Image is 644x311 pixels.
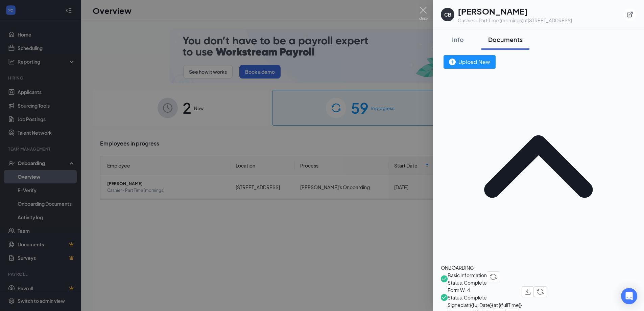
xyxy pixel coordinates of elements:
span: Basic Information [448,271,487,279]
span: Signed at: {{fullDate}} at {{fullTime}} [448,301,522,309]
button: ExternalLink [624,8,636,21]
svg: ChevronUp [441,69,636,264]
div: Cashier - Part Time (mornings) at [STREET_ADDRESS] [458,17,572,24]
button: Upload New [444,55,496,69]
h1: [PERSON_NAME] [458,5,572,17]
span: Form W-4 [448,286,522,294]
span: Status: Complete [448,279,487,286]
div: Info [448,35,468,44]
div: Open Intercom Messenger [621,288,637,304]
span: Status: Complete [448,294,522,301]
div: ONBOARDING [441,264,636,271]
div: Documents [488,35,523,44]
svg: ExternalLink [626,11,633,18]
div: Upload New [449,58,490,66]
div: CB [444,11,451,18]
